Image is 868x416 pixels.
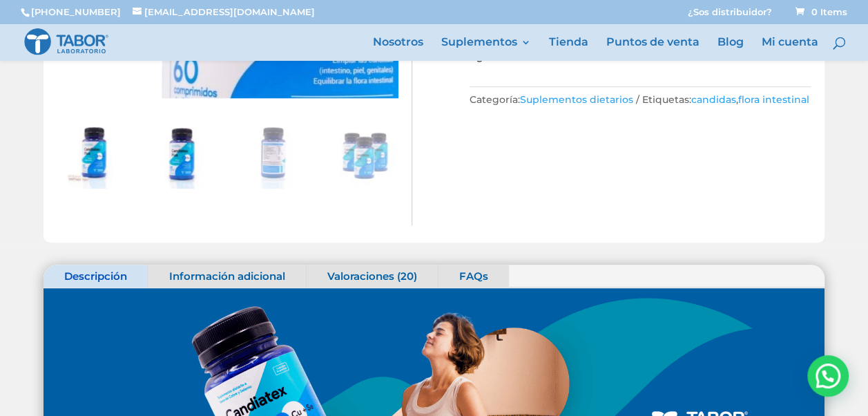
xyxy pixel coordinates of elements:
[717,37,744,61] a: Blog
[795,6,847,17] span: 0 Items
[549,37,588,61] a: Tienda
[762,37,818,61] a: Mi cuenta
[148,265,306,288] a: Información adicional
[373,37,423,61] a: Nosotros
[31,6,121,17] a: [PHONE_NUMBER]
[441,37,531,61] a: Suplementos
[23,27,109,57] img: Laboratorio Tabor
[807,355,849,397] div: Hola! Cómo puedo ayudarte? WhatsApp contact
[688,8,772,23] a: ¿Sos distribuidor?
[44,265,148,288] a: Descripción
[239,121,307,189] img: Candiatex Plus etiqueta
[470,93,642,106] span: Categoría:
[307,265,438,288] a: Valoraciones (20)
[606,37,700,61] a: Puntos de venta
[57,121,126,189] img: Candiatex Plus con pastillas
[133,6,315,17] a: [EMAIL_ADDRESS][DOMAIN_NAME]
[793,6,847,17] a: 0 Items
[691,93,736,106] a: candidas
[520,93,633,106] a: Suplementos dietarios
[642,93,809,106] span: Etiquetas: ,
[438,265,509,288] a: FAQs
[330,121,398,189] img: Candiatex Plus x3
[148,121,216,189] img: Candiatex Plus frente
[738,93,809,106] a: flora intestinal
